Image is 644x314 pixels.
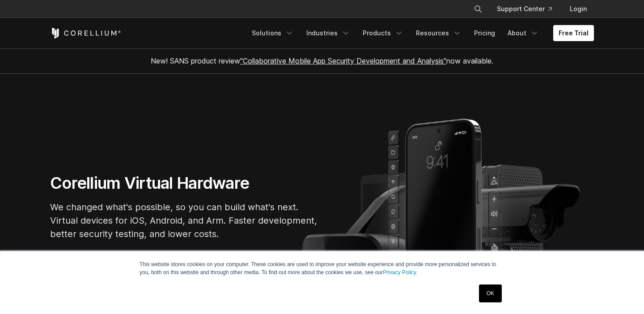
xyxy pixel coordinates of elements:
div: Navigation Menu [463,1,594,17]
a: Corellium Home [50,28,121,38]
a: Resources [411,25,467,41]
h1: Corellium Virtual Hardware [50,173,318,193]
a: OK [479,284,502,302]
a: Products [357,25,409,41]
a: Pricing [469,25,500,41]
a: Industries [301,25,356,41]
a: Free Trial [553,25,594,41]
span: New! SANS product review now available. [151,56,493,65]
a: Privacy Policy. [383,269,417,276]
a: Solutions [246,25,299,41]
a: Support Center [490,1,559,17]
p: We changed what's possible, so you can build what's next. Virtual devices for iOS, Android, and A... [50,200,318,241]
p: This website stores cookies on your computer. These cookies are used to improve your website expe... [140,260,504,276]
div: Navigation Menu [246,25,594,41]
a: Login [563,1,594,17]
button: Search [470,1,486,17]
a: About [502,25,544,41]
a: "Collaborative Mobile App Security Development and Analysis" [240,56,446,65]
